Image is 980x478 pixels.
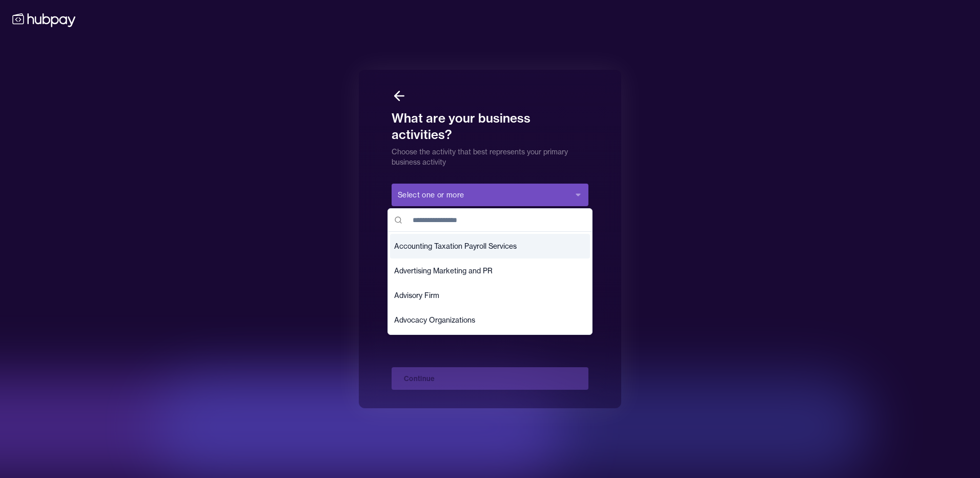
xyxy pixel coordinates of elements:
p: Choose the activity that best represents your primary business activity [392,143,588,167]
span: Advisory Firm [394,290,439,301]
button: Select one or more [392,184,588,206]
span: Accounting Taxation Payroll Services [394,241,517,251]
h1: What are your business activities? [392,104,588,143]
span: Advocacy Organizations [394,315,475,325]
span: Advertising Marketing and PR [394,266,493,276]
